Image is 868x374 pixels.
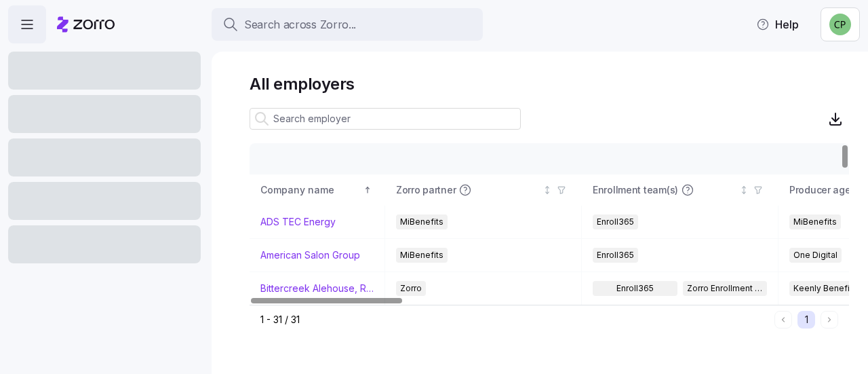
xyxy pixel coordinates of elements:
span: Enroll365 [597,248,634,263]
div: Sorted ascending [363,185,372,195]
span: One Digital [793,248,837,263]
th: Enrollment team(s)Not sorted [582,174,778,206]
button: Help [745,11,810,38]
span: Enroll365 [597,214,634,229]
span: MiBenefits [793,214,837,229]
span: MiBenefits [400,214,443,229]
span: Zorro Enrollment Team [687,281,764,296]
a: American Salon Group [260,248,360,262]
div: Not sorted [739,185,749,195]
span: Search across Zorro... [244,16,356,33]
span: MiBenefits [400,248,443,263]
span: Enroll365 [616,281,654,296]
a: Bittercreek Alehouse, Red Feather Lounge, Diablo & Sons Saloon [260,282,374,295]
div: 1 - 31 / 31 [260,313,769,326]
span: Zorro [400,281,422,296]
button: Search across Zorro... [212,8,483,41]
button: Next page [821,311,838,329]
button: 1 [797,311,815,329]
span: Zorro partner [396,183,456,197]
span: Producer agency [789,183,867,197]
button: Previous page [774,311,792,329]
span: Help [756,16,799,33]
h1: All employers [250,73,849,94]
div: Company name [260,183,361,198]
span: Keenly Benefits [793,281,857,296]
th: Company nameSorted ascending [250,174,385,206]
a: ADS TEC Energy [260,215,336,229]
input: Search employer [250,108,521,130]
img: 8424d6c99baeec437bf5dae78df33962 [829,14,851,35]
th: Zorro partnerNot sorted [385,174,582,206]
span: Enrollment team(s) [593,183,678,197]
div: Not sorted [542,185,552,195]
